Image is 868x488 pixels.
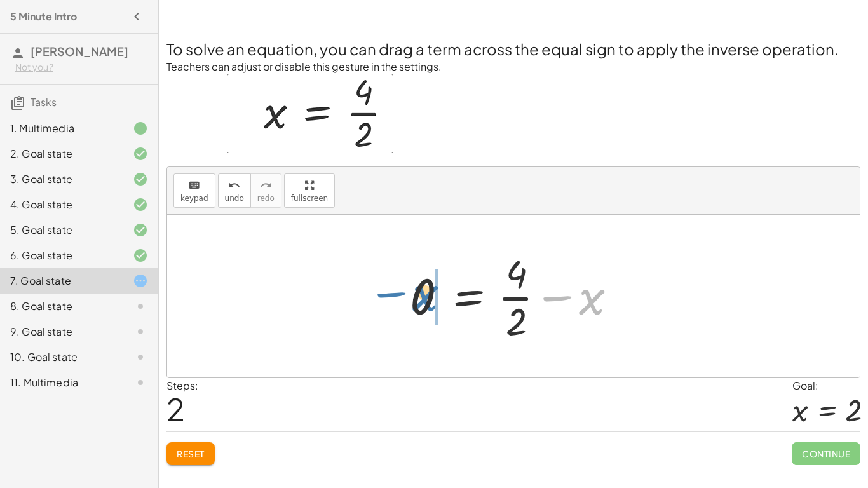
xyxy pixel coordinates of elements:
[133,121,148,136] i: Task finished.
[10,146,112,161] div: 2. Goal state
[180,194,208,203] span: keypad
[177,448,205,459] span: Reset
[10,349,112,365] div: 10. Goal state
[10,248,112,263] div: 6. Goal state
[10,273,112,288] div: 7. Goal state
[133,299,148,314] i: Task not started.
[133,222,148,238] i: Task finished and correct.
[15,61,148,74] div: Not you?
[10,197,112,212] div: 4. Goal state
[10,9,77,24] h4: 5 Minute Intro
[10,121,112,136] div: 1. Multimedia
[260,178,272,193] i: redo
[166,379,198,392] label: Steps:
[188,178,200,193] i: keyboard
[225,194,244,203] span: undo
[31,44,128,58] span: [PERSON_NAME]
[10,222,112,238] div: 5. Goal state
[257,194,275,203] span: redo
[250,173,281,208] button: redoredo
[10,299,112,314] div: 8. Goal state
[10,324,112,339] div: 9. Goal state
[133,197,148,212] i: Task finished and correct.
[166,38,860,60] h2: To solve an equation, you can drag a term across the equal sign to apply the inverse operation.
[133,349,148,365] i: Task not started.
[228,178,240,193] i: undo
[133,146,148,161] i: Task finished and correct.
[10,172,112,187] div: 3. Goal state
[166,390,185,428] span: 2
[166,60,860,74] p: Teachers can adjust or disable this gesture in the settings.
[133,273,148,288] i: Task started.
[173,173,215,208] button: keyboardkeypad
[792,378,860,393] div: Goal:
[133,172,148,187] i: Task finished and correct.
[133,248,148,263] i: Task finished and correct.
[227,74,393,153] img: c788a6d77d9154971f29053eadcc2af279330bb9bb77f53f8f73feab2825953f.gif
[31,95,57,109] span: Tasks
[284,173,335,208] button: fullscreen
[218,173,251,208] button: undoundo
[133,324,148,339] i: Task not started.
[291,194,328,203] span: fullscreen
[133,375,148,390] i: Task not started.
[166,442,215,465] button: Reset
[10,375,112,390] div: 11. Multimedia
